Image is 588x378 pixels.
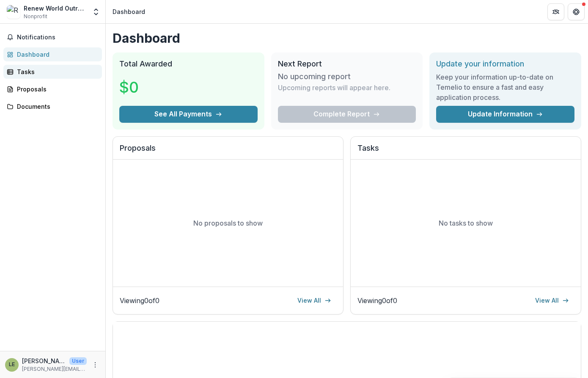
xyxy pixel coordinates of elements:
span: Nonprofit [24,13,47,20]
a: View All [292,294,336,307]
h2: Next Report [278,59,416,69]
p: No proposals to show [193,218,263,228]
nav: breadcrumb [109,6,148,18]
h2: Total Awarded [119,59,258,69]
button: Partners [547,3,564,20]
button: Get Help [568,3,585,20]
div: Larisa Edmund [9,362,15,367]
h3: $0 [119,76,183,99]
h3: Keep your information up-to-date on Temelio to ensure a fast and easy application process. [436,72,574,102]
a: Dashboard [3,47,102,61]
a: Proposals [3,82,102,96]
div: Dashboard [17,50,95,59]
p: User [69,357,87,365]
img: Renew World Outreach [7,5,20,19]
div: Proposals [17,85,95,94]
p: Upcoming reports will appear here. [278,83,390,93]
button: Open entity switcher [90,3,102,20]
button: See All Payments [119,106,258,123]
h2: Tasks [357,143,574,160]
a: View All [530,294,574,307]
div: Documents [17,102,95,111]
div: Dashboard [113,7,145,16]
h2: Update your information [436,59,574,69]
p: No tasks to show [439,218,493,228]
div: Renew World Outreach [24,4,87,13]
a: Documents [3,99,102,113]
button: More [90,360,100,370]
a: Tasks [3,65,102,79]
div: Tasks [17,67,95,76]
span: Notifications [17,34,99,41]
h3: No upcoming report [278,72,351,81]
h2: Proposals [120,143,336,160]
a: Update Information [436,106,574,123]
p: [PERSON_NAME] [22,356,66,365]
p: [PERSON_NAME][EMAIL_ADDRESS][DOMAIN_NAME] [22,365,87,373]
h1: Dashboard [113,30,581,46]
p: Viewing 0 of 0 [357,295,397,306]
button: Notifications [3,30,102,44]
p: Viewing 0 of 0 [120,295,159,306]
